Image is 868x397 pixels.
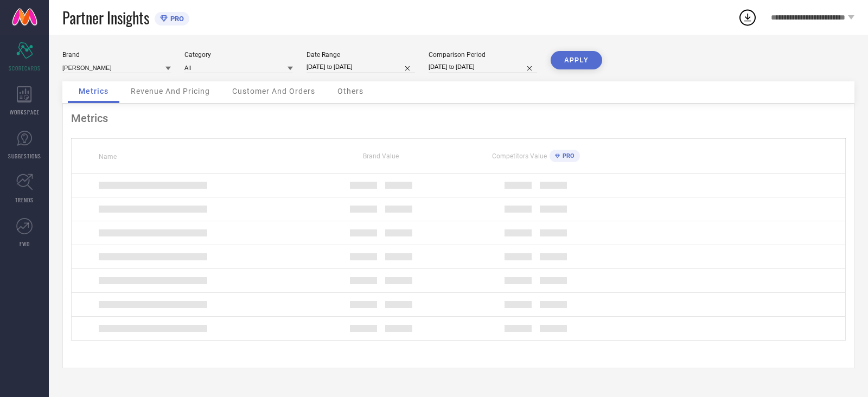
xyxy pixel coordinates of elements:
span: SCORECARDS [9,64,41,72]
div: Metrics [71,112,846,125]
input: Select comparison period [429,61,537,73]
span: FWD [20,240,30,248]
input: Select date range [307,61,415,73]
span: Name [99,153,117,161]
span: Competitors Value [492,152,547,160]
span: Metrics [79,87,108,95]
div: Date Range [307,51,415,59]
span: Revenue And Pricing [131,87,210,95]
button: APPLY [551,51,602,69]
span: Brand Value [363,152,399,160]
span: PRO [168,15,184,23]
span: Customer And Orders [232,87,315,95]
span: TRENDS [15,196,34,204]
span: PRO [560,152,575,159]
span: WORKSPACE [10,108,40,116]
div: Open download list [738,8,757,27]
span: SUGGESTIONS [8,152,41,160]
div: Brand [62,51,171,59]
div: Category [184,51,293,59]
div: Comparison Period [429,51,537,59]
span: Others [337,87,363,95]
span: Partner Insights [62,7,149,29]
